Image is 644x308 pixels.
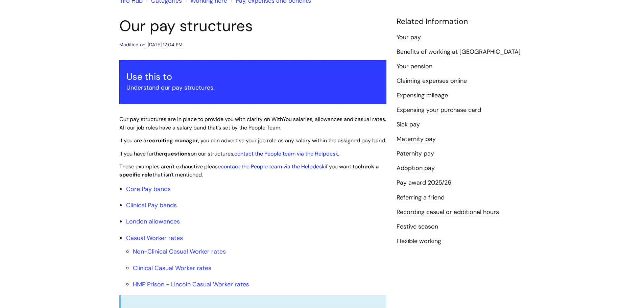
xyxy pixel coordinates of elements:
[397,33,421,42] a: Your pay
[397,135,436,144] a: Maternity pay
[126,217,180,226] a: London allowances
[119,150,339,157] span: If you have further on our structures, .
[133,280,249,288] a: HMP Prison - Lincoln Casual Worker rates
[234,150,338,157] a: contact the People team via the Helpdesk
[126,185,171,193] a: Core Pay bands
[119,116,386,131] span: Our pay structures are in place to provide you with clarity on WithYou salaries, allowances and c...
[397,237,441,246] a: Flexible working
[397,164,435,173] a: Adoption pay
[164,150,191,157] strong: questions
[119,137,386,144] span: If you are a , you can advertise your job role as any salary within the assigned pay band.
[397,193,445,202] a: Referring a friend
[126,71,379,82] h3: Use this to
[397,222,438,231] a: Festive season
[397,17,525,26] h4: Related Information
[126,82,379,93] p: Understand our pay structures.
[397,208,499,217] a: Recording casual or additional hours
[133,247,226,256] a: Non-Clinical Casual Worker rates
[397,106,481,115] a: Expensing your purchase card
[397,48,521,56] a: Benefits of working at [GEOGRAPHIC_DATA]
[146,137,198,144] strong: recruiting manager
[221,163,325,170] a: contact the People team via the Helpdesk
[397,120,420,129] a: Sick pay
[397,62,432,71] a: Your pension
[119,41,183,49] div: Modified on: [DATE] 12:04 PM
[119,163,379,179] span: These examples aren't exhaustive please if you want to that isn't mentioned.
[119,17,386,35] h1: Our pay structures
[133,264,211,272] a: Clinical Casual Worker rates
[397,149,434,158] a: Paternity pay
[397,179,451,187] a: Pay award 2025/26
[397,91,448,100] a: Expensing mileage
[126,201,177,209] a: Clinical Pay bands
[126,234,183,242] a: Casual Worker rates
[397,77,467,86] a: Claiming expenses online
